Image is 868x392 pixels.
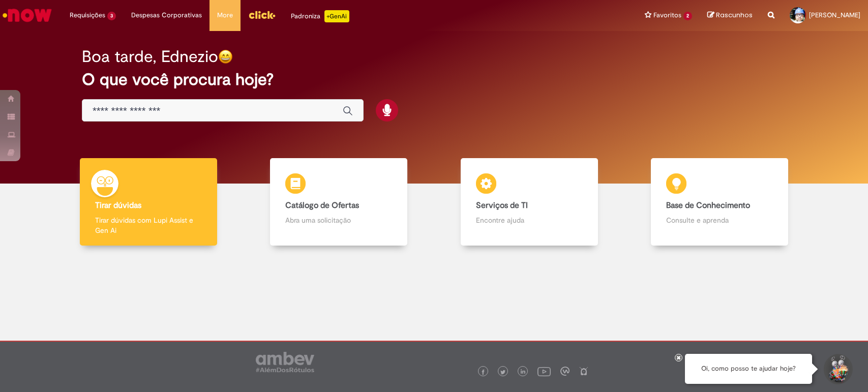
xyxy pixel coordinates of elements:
div: Padroniza [291,10,349,22]
span: [PERSON_NAME] [809,11,860,19]
b: Catálogo de Ofertas [285,200,359,210]
a: Tirar dúvidas Tirar dúvidas com Lupi Assist e Gen Ai [53,158,244,246]
h2: Boa tarde, Ednezio [82,48,218,66]
a: Serviços de TI Encontre ajuda [434,158,624,246]
p: Abra uma solicitação [285,215,392,225]
span: 2 [683,12,692,20]
a: Base de Conhecimento Consulte e aprenda [624,158,815,246]
span: Requisições [70,10,105,20]
span: 3 [107,12,116,20]
span: Favoritos [653,10,681,20]
img: logo_footer_facebook.png [481,370,486,375]
p: Tirar dúvidas com Lupi Assist e Gen Ai [95,215,202,235]
img: logo_footer_ambev_rotulo_gray.png [256,352,314,372]
img: happy-face.png [218,49,233,64]
img: logo_footer_youtube.png [537,365,551,378]
a: Catálogo de Ofertas Abra uma solicitação [244,158,434,246]
img: logo_footer_linkedin.png [521,369,526,375]
img: logo_footer_workplace.png [560,367,570,376]
span: Despesas Corporativas [131,10,202,20]
p: Encontre ajuda [476,215,583,225]
p: +GenAi [324,10,349,22]
div: Oi, como posso te ajudar hoje? [685,354,812,384]
b: Tirar dúvidas [95,200,141,210]
h2: O que você procura hoje? [82,71,786,88]
p: Consulte e aprenda [666,215,773,225]
b: Serviços de TI [476,200,528,210]
img: logo_footer_twitter.png [500,370,505,375]
span: Rascunhos [716,10,753,20]
img: click_logo_yellow_360x200.png [248,7,276,22]
img: logo_footer_naosei.png [579,367,588,376]
button: Iniciar Conversa de Suporte [822,354,853,384]
span: More [217,10,233,20]
img: ServiceNow [1,5,53,25]
b: Base de Conhecimento [666,200,750,210]
a: Rascunhos [707,11,753,20]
